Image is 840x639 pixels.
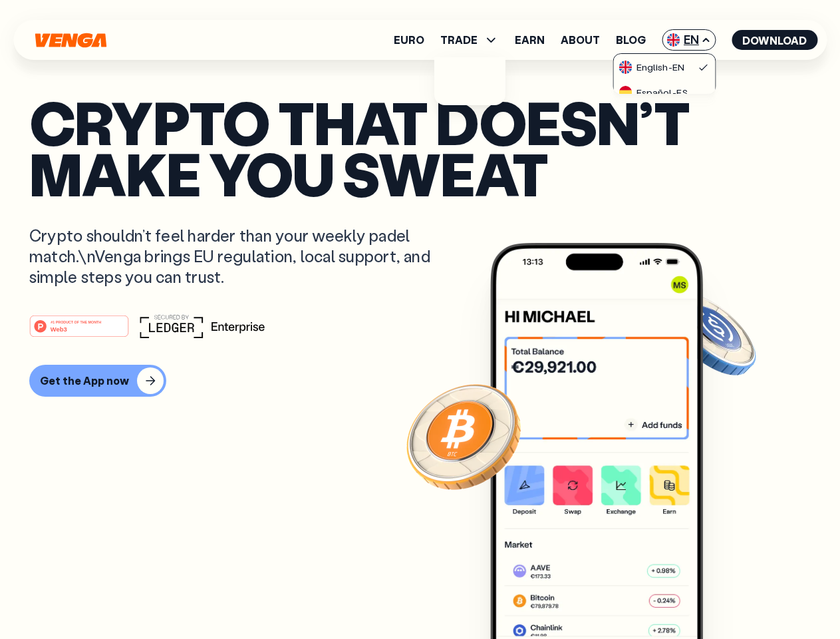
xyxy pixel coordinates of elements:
a: Get the App now [29,365,811,397]
button: Get the App now [29,365,166,397]
button: Download [732,30,817,50]
img: flag-es [619,86,632,99]
div: Español - ES [619,86,688,99]
span: TRADE [440,35,478,45]
tspan: #1 PRODUCT OF THE MONTH [51,319,101,323]
a: Earn [515,35,545,45]
img: Bitcoin [404,376,523,496]
tspan: Web3 [51,325,67,332]
a: Euro [394,35,424,45]
span: EN [662,29,716,51]
svg: Home [33,33,108,48]
a: About [561,35,600,45]
p: Crypto shouldn’t feel harder than your weekly padel match.\nVenga brings EU regulation, local sup... [29,225,450,288]
img: USDC coin [663,286,759,382]
a: flag-esEspañol-ES [614,79,715,105]
a: #1 PRODUCT OF THE MONTHWeb3 [29,323,129,340]
img: flag-uk [619,61,632,74]
span: TRADE [440,32,499,48]
img: flag-uk [666,33,680,47]
a: flag-ukEnglish-EN [614,54,715,79]
div: English - EN [619,61,684,74]
a: Blog [616,35,646,45]
p: Crypto that doesn’t make you sweat [29,97,811,198]
div: Get the App now [40,374,129,387]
